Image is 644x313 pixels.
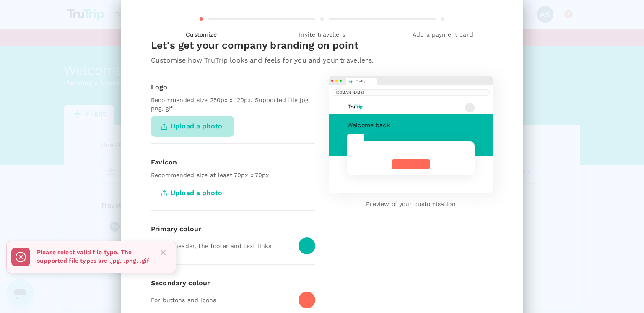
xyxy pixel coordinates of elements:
[151,39,493,55] div: Let's get your company branding on point
[265,30,379,39] span: Invite travellers
[157,246,169,259] button: Close
[332,89,490,96] span: [DOMAIN_NAME]
[151,296,292,304] p: For buttons and icons
[151,96,315,112] p: Recommended size 250px x 120px. Supported file jpg, png, gif.
[37,248,150,265] p: Please select valid file type. The supported file types are .jpg, .png, .gif
[347,121,475,129] div: Welcome back
[151,183,234,203] span: Upload a photo
[356,79,367,83] span: TruTrip
[144,30,258,39] span: Customize
[151,55,493,65] p: Customise how TruTrip looks and feels for you and your travellers.
[329,200,493,208] p: Preview of your customisation
[151,278,315,288] div: Secondary colour
[386,30,500,39] span: Add a payment card
[151,224,315,234] div: Primary colour
[151,157,315,167] div: Favicon
[151,82,315,92] div: Logo
[151,242,292,250] p: For the header, the footer and text links
[151,171,315,179] p: Recommended size at least 70px x 70px.
[151,116,234,137] span: Upload a photo
[348,79,353,84] img: trutrip favicon
[347,103,364,110] img: company logo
